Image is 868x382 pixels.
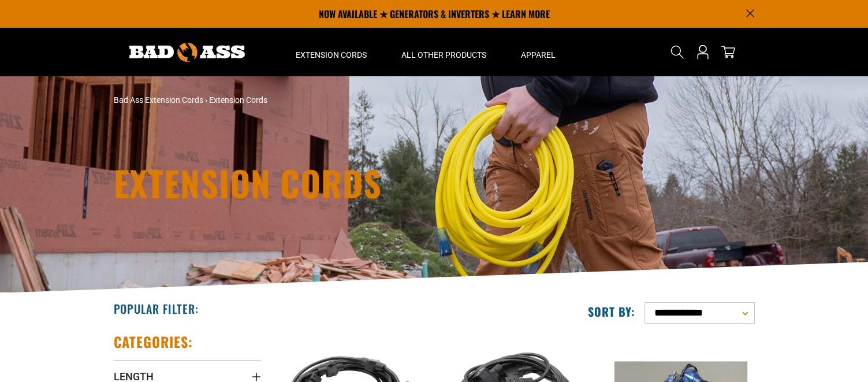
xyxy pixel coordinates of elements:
[296,50,367,60] span: Extension Cords
[504,28,573,76] summary: Apparel
[205,95,207,105] span: ›
[588,304,635,319] label: Sort by:
[278,28,384,76] summary: Extension Cords
[114,333,193,351] h2: Categories:
[209,95,267,105] span: Extension Cords
[129,43,245,62] img: Bad Ass Extension Cords
[384,28,504,76] summary: All Other Products
[114,95,203,105] a: Bad Ass Extension Cords
[114,301,199,316] h2: Popular Filter:
[668,43,687,61] summary: Search
[114,165,535,200] h1: Extension Cords
[401,50,486,60] span: All Other Products
[114,94,535,106] nav: breadcrumbs
[521,50,556,60] span: Apparel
